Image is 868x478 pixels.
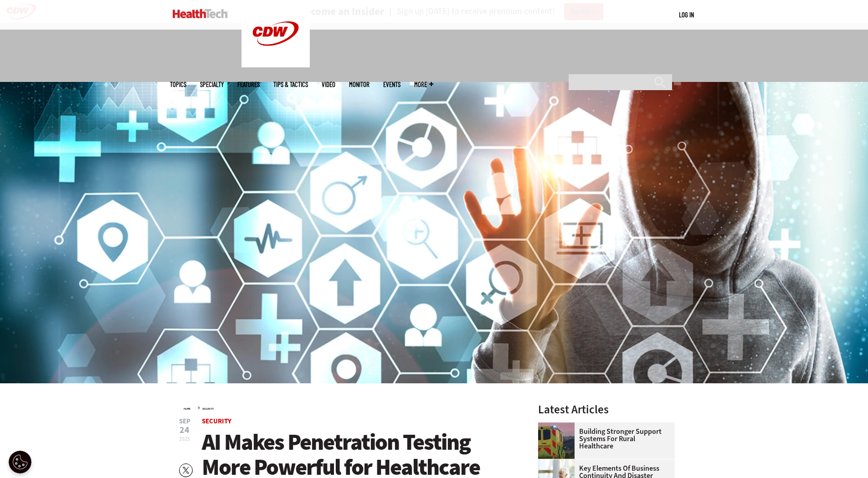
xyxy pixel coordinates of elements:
a: Events [383,81,401,88]
div: User menu [679,10,694,20]
a: Features [237,81,260,88]
a: MonITor [349,81,370,88]
span: 2025 [179,435,190,442]
div: Cookie Settings [9,451,31,473]
img: Home [173,9,228,18]
a: Building Stronger Support Systems for Rural Healthcare [538,428,669,450]
button: Open Preferences [9,451,31,473]
div: » [184,404,514,411]
a: incident response team discusses around a table [538,459,579,467]
h3: Latest Articles [538,404,675,415]
span: Sep [179,418,190,425]
span: 24 [179,426,190,435]
a: Security [202,407,214,411]
span: More [414,81,433,88]
a: Video [322,81,335,88]
a: ambulance driving down country road at sunset [538,422,579,430]
a: Home [184,407,190,411]
img: ambulance driving down country road at sunset [538,422,575,459]
span: Topics [170,81,186,88]
a: CDW [241,60,310,70]
a: Log in [679,10,694,19]
a: Security [202,417,231,426]
a: Tips & Tactics [273,81,308,88]
span: Specialty [200,81,224,88]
